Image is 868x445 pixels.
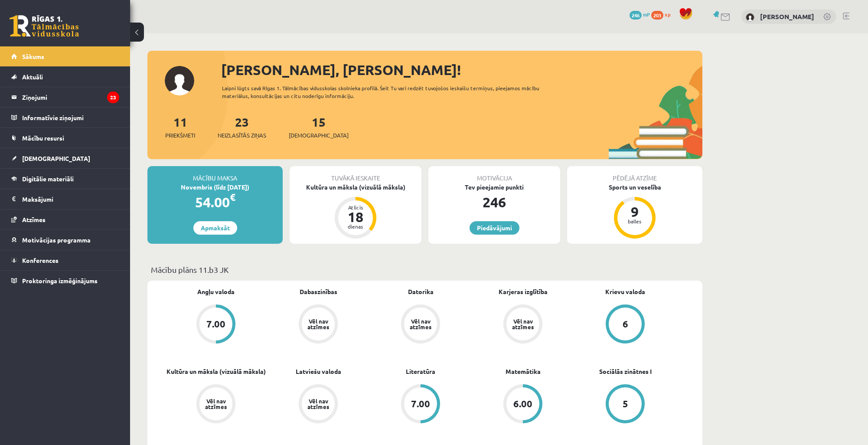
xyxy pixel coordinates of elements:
[343,210,369,224] div: 18
[218,131,266,140] span: Neizlasītās ziņas
[599,367,652,376] a: Sociālās zinātnes I
[147,183,283,192] div: Novembris (līdz [DATE])
[511,318,535,330] div: Vēl nav atzīmes
[22,134,64,142] span: Mācību resursi
[290,166,421,183] div: Tuvākā ieskaite
[11,230,119,250] a: Motivācijas programma
[22,108,119,128] legend: Informatīvie ziņojumi
[11,108,119,128] a: Informatīvie ziņojumi
[11,209,119,229] a: Atzīmes
[630,11,642,20] span: 246
[622,219,648,224] div: balles
[165,304,267,345] a: 7.00
[411,399,430,409] div: 7.00
[107,92,119,103] i: 23
[567,166,702,183] div: Pēdējā atzīme
[22,87,119,107] legend: Ziņojumi
[567,183,702,240] a: Sports un veselība 9 balles
[296,367,341,376] a: Latviešu valoda
[165,114,195,140] a: 11Priekšmeti
[10,15,79,37] a: Rīgas 1. Tālmācības vidusskola
[499,287,548,296] a: Karjeras izglītība
[11,128,119,148] a: Mācību resursi
[22,277,98,285] span: Proktoringa izmēģinājums
[472,384,574,425] a: 6.00
[300,287,337,296] a: Dabaszinības
[267,304,369,345] a: Vēl nav atzīmes
[165,131,195,140] span: Priekšmeti
[472,304,574,345] a: Vēl nav atzīmes
[206,319,225,329] div: 7.00
[630,11,650,18] a: 246 mP
[623,319,628,329] div: 6
[513,399,532,409] div: 6.00
[665,11,670,18] span: xp
[11,46,119,66] a: Sākums
[369,304,472,345] a: Vēl nav atzīmes
[567,183,702,192] div: Sports un veselība
[605,287,645,296] a: Krievu valoda
[574,304,676,345] a: 6
[11,189,119,209] a: Maksājumi
[306,318,330,330] div: Vēl nav atzīmes
[193,221,237,235] a: Apmaksāt
[22,189,119,209] legend: Maksājumi
[221,59,702,80] div: [PERSON_NAME], [PERSON_NAME]!
[166,367,266,376] a: Kultūra un māksla (vizuālā māksla)
[222,84,555,100] div: Laipni lūgts savā Rīgas 1. Tālmācības vidusskolas skolnieka profilā. Šeit Tu vari redzēt tuvojošo...
[470,221,519,235] a: Piedāvājumi
[290,183,421,240] a: Kultūra un māksla (vizuālā māksla) Atlicis 18 dienas
[428,183,560,192] div: Tev pieejamie punkti
[406,367,435,376] a: Literatūra
[22,175,74,183] span: Digitālie materiāli
[289,131,349,140] span: [DEMOGRAPHIC_DATA]
[343,224,369,229] div: dienas
[290,183,421,192] div: Kultūra un māksla (vizuālā māksla)
[643,11,650,18] span: mP
[746,13,754,22] img: Andris Simanovičs
[369,384,472,425] a: 7.00
[306,398,330,409] div: Vēl nav atzīmes
[267,384,369,425] a: Vēl nav atzīmes
[197,287,235,296] a: Angļu valoda
[204,398,228,409] div: Vēl nav atzīmes
[22,73,43,81] span: Aktuāli
[623,399,628,409] div: 5
[22,236,91,244] span: Motivācijas programma
[165,384,267,425] a: Vēl nav atzīmes
[11,148,119,168] a: [DEMOGRAPHIC_DATA]
[22,216,46,223] span: Atzīmes
[11,87,119,107] a: Ziņojumi23
[574,384,676,425] a: 5
[408,318,433,330] div: Vēl nav atzīmes
[11,271,119,291] a: Proktoringa izmēģinājums
[651,11,675,18] a: 203 xp
[506,367,541,376] a: Matemātika
[760,12,814,21] a: [PERSON_NAME]
[151,264,699,275] p: Mācību plāns 11.b3 JK
[147,166,283,183] div: Mācību maksa
[218,114,266,140] a: 23Neizlasītās ziņas
[343,205,369,210] div: Atlicis
[622,205,648,219] div: 9
[147,192,283,213] div: 54.00
[22,154,90,162] span: [DEMOGRAPHIC_DATA]
[230,191,235,203] span: €
[428,166,560,183] div: Motivācija
[428,192,560,213] div: 246
[22,52,44,60] span: Sākums
[289,114,349,140] a: 15[DEMOGRAPHIC_DATA]
[11,250,119,270] a: Konferences
[11,169,119,189] a: Digitālie materiāli
[22,256,59,264] span: Konferences
[11,67,119,87] a: Aktuāli
[651,11,663,20] span: 203
[408,287,434,296] a: Datorika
